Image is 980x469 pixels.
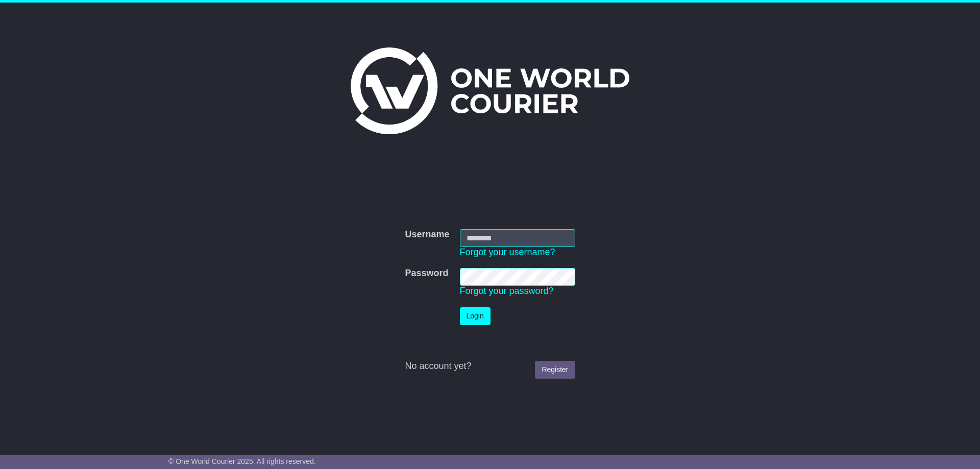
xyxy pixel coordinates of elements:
span: © One World Courier 2025. All rights reserved. [168,457,316,465]
button: Login [460,307,491,325]
label: Username [405,229,449,240]
label: Password [405,268,448,279]
a: Forgot your password? [460,286,554,296]
a: Forgot your username? [460,247,555,257]
div: No account yet? [405,361,575,372]
img: One World [351,47,629,134]
a: Register [535,361,575,379]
